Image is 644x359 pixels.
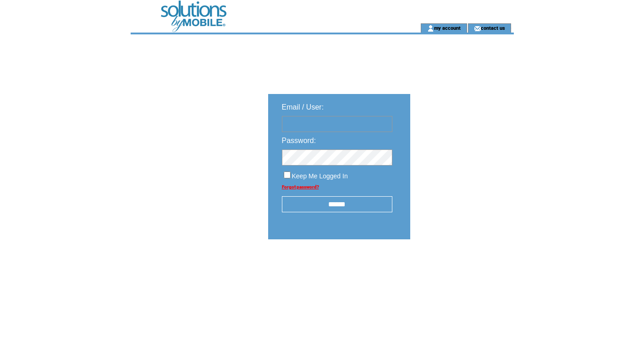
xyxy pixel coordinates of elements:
img: account_icon.gif [427,25,434,32]
span: Keep Me Logged In [292,172,348,180]
img: contact_us_icon.gif [474,25,481,32]
span: Email / User: [282,103,324,111]
a: contact us [481,25,505,31]
span: Password: [282,137,316,144]
img: transparent.png [437,262,483,274]
a: my account [434,25,461,31]
a: Forgot password? [282,184,319,189]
